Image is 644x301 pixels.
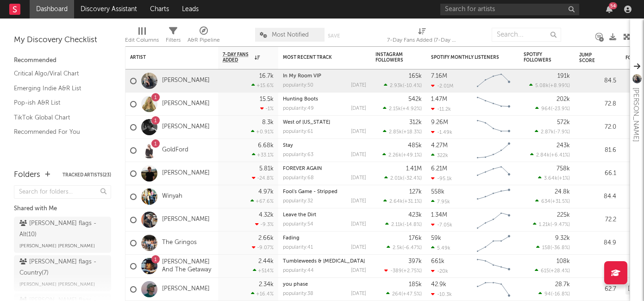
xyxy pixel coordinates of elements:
[351,129,366,134] div: [DATE]
[550,269,569,274] span: +28.4 %
[579,52,602,63] div: Jump Score
[552,222,569,227] span: -9.47 %
[431,83,453,89] div: -2.01M
[351,268,366,273] div: [DATE]
[403,130,420,135] span: +18.3 %
[404,199,420,204] span: +31.1 %
[385,221,422,227] div: ( )
[431,235,441,241] div: 59k
[403,269,420,274] span: +2.75 %
[431,55,500,60] div: Spotify Monthly Listeners
[431,268,448,274] div: -20k
[383,198,422,204] div: ( )
[351,83,366,88] div: [DATE]
[392,292,401,297] span: 264
[389,107,401,112] span: 2.15k
[556,96,570,102] div: 202k
[552,107,569,112] span: -23.9 %
[431,189,444,195] div: 558k
[162,146,188,154] a: GoldFord
[260,96,274,102] div: 15.5k
[409,189,422,195] div: 127k
[473,162,514,185] svg: Chart title
[351,222,366,227] div: [DATE]
[283,120,330,125] a: West of [US_STATE]
[552,292,569,297] span: -16.8 %
[383,106,422,112] div: ( )
[535,129,570,135] div: ( )
[283,213,316,218] a: Leave the Dirt
[259,212,274,218] div: 4.32k
[551,153,569,158] span: +6.41 %
[403,292,420,297] span: +47.5 %
[351,199,366,204] div: [DATE]
[630,88,641,142] div: [PERSON_NAME]
[557,212,570,218] div: 225k
[473,116,514,139] svg: Chart title
[579,284,616,295] div: 62.7
[258,143,274,149] div: 6.68k
[125,35,159,46] div: Edit Columns
[556,143,570,149] div: 243k
[552,245,569,251] span: -36.8 %
[188,35,220,46] div: A&R Pipeline
[579,214,616,226] div: 72.2
[283,74,366,79] div: In My Room VIP
[19,279,95,290] span: [PERSON_NAME] [PERSON_NAME]
[409,282,422,288] div: 185k
[351,245,366,250] div: [DATE]
[579,238,616,249] div: 84.9
[404,176,420,181] span: -32.4 %
[260,106,274,112] div: -1 %
[283,236,366,241] div: Fading
[283,268,314,273] div: popularity: 44
[283,291,313,296] div: popularity: 38
[431,258,444,264] div: 661k
[283,176,314,181] div: popularity: 68
[253,268,274,274] div: +514 %
[14,55,111,66] div: Recommended
[431,143,448,149] div: 4.27M
[609,2,617,9] div: 54
[556,166,570,172] div: 758k
[14,127,102,137] a: Recommended For You
[557,73,570,79] div: 191k
[492,28,561,42] input: Search...
[19,240,95,251] span: [PERSON_NAME] [PERSON_NAME]
[579,99,616,110] div: 72.8
[283,166,322,171] a: FOREVER AGAIN
[19,257,103,279] div: [PERSON_NAME] flags - Country ( 7 )
[14,69,102,79] a: Critical Algo/Viral Chart
[258,235,274,241] div: 2.66k
[408,258,422,264] div: 397k
[252,152,274,158] div: +33.1 %
[250,198,274,204] div: +67.6 %
[283,213,366,218] div: Leave the Dirt
[283,120,366,125] div: West of Ohio
[473,232,514,255] svg: Chart title
[409,235,422,241] div: 176k
[384,268,422,274] div: ( )
[402,107,420,112] span: +4.92 %
[351,176,366,181] div: [DATE]
[555,282,570,288] div: 28.7k
[258,189,274,195] div: 4.97k
[404,83,420,88] span: -10.4 %
[386,291,422,297] div: ( )
[555,235,570,241] div: 9.32k
[258,258,274,264] div: 2.44k
[473,255,514,278] svg: Chart title
[579,122,616,133] div: 72.0
[351,152,366,157] div: [DATE]
[19,218,103,240] div: [PERSON_NAME] flags - Alt ( 10 )
[252,245,274,251] div: -9.07 %
[283,189,338,194] a: Fool's Game - Stripped
[579,168,616,179] div: 66.1
[408,96,422,102] div: 542k
[283,189,366,194] div: Fool's Game - Stripped
[431,291,452,297] div: -10.3k
[251,82,274,88] div: +15.6 %
[544,292,551,297] span: 94
[283,199,313,204] div: popularity: 32
[259,166,274,172] div: 5.81k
